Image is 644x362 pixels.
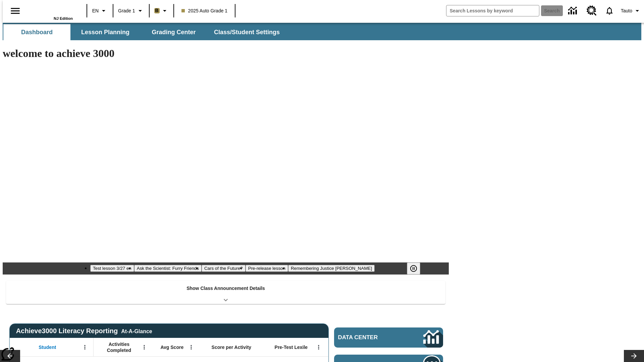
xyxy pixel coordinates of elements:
[90,265,134,272] button: Slide 1 Test lesson 3/27 en
[29,3,73,16] a: Home
[29,2,73,20] div: Home
[39,344,56,350] span: Student
[72,24,139,40] button: Lesson Planning
[155,6,159,15] span: B
[3,23,641,40] div: SubNavbar
[338,334,401,341] span: Data Center
[80,342,90,352] button: Open Menu
[140,24,207,40] button: Grading Center
[407,262,427,275] div: Pause
[21,28,53,36] span: Dashboard
[209,24,285,40] button: Class/Student Settings
[97,341,141,353] span: Activities Completed
[212,344,252,350] span: Score per Activity
[115,5,147,17] button: Grade: Grade 1, Select a grade
[3,24,70,40] button: Dashboard
[275,344,308,350] span: Pre-Test Lexile
[202,265,246,272] button: Slide 3 Cars of the Future?
[160,344,183,350] span: Avg Score
[121,327,152,335] div: At-A-Glance
[624,350,644,362] button: Lesson carousel, Next
[621,7,632,14] span: Tauto
[246,265,288,272] button: Slide 4 Pre-release lesson
[214,28,280,36] span: Class/Student Settings
[601,2,618,19] a: Notifications
[334,327,443,348] a: Data Center
[288,265,375,272] button: Slide 5 Remembering Justice O'Connor
[81,28,129,36] span: Lesson Planning
[152,5,171,17] button: Boost Class color is light brown. Change class color
[54,16,73,20] span: NJ Edition
[152,28,196,36] span: Grading Center
[3,24,286,40] div: SubNavbar
[6,281,445,304] div: Show Class Announcement Details
[407,262,420,275] button: Pause
[16,327,152,335] span: Achieve3000 Literacy Reporting
[5,1,25,21] button: Open side menu
[89,5,111,17] button: Language: EN, Select a language
[186,285,265,292] p: Show Class Announcement Details
[618,5,644,17] button: Profile/Settings
[181,7,228,14] span: 2025 Auto Grade 1
[118,7,135,14] span: Grade 1
[314,342,324,352] button: Open Menu
[186,342,196,352] button: Open Menu
[134,265,202,272] button: Slide 2 Ask the Scientist: Furry Friends
[3,47,449,60] h1: welcome to achieve 3000
[583,2,601,20] a: Resource Center, Will open in new tab
[564,2,583,20] a: Data Center
[446,5,539,16] input: search field
[92,7,99,14] span: EN
[139,342,149,352] button: Open Menu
